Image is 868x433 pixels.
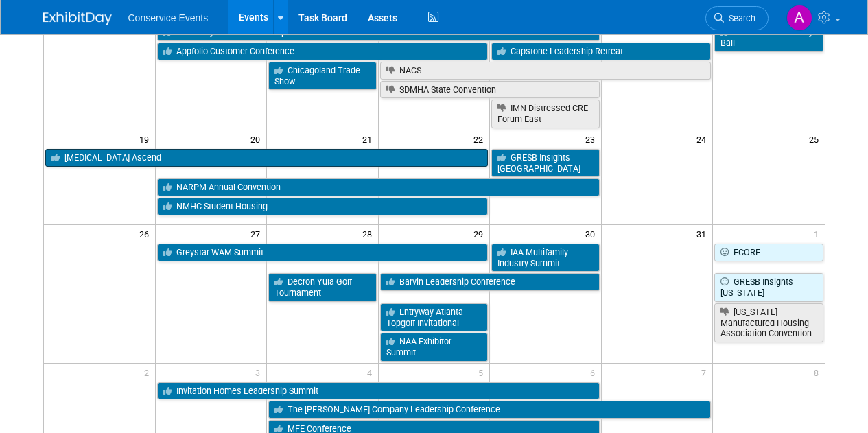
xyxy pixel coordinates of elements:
span: 29 [472,225,489,242]
span: 1 [812,225,825,242]
a: NMHC Student Housing [157,198,489,215]
span: 21 [361,130,378,148]
span: 8 [812,364,825,381]
span: 3 [254,364,266,381]
a: GRESB Insights [GEOGRAPHIC_DATA] [491,149,600,177]
span: Conservice Events [128,12,209,23]
a: The [PERSON_NAME] Company Leadership Conference [268,401,711,419]
a: Greystar WAM Summit [157,244,489,261]
span: 28 [361,225,378,242]
span: 7 [700,364,712,381]
a: SDMHA State Convention [380,81,600,99]
span: 4 [366,364,378,381]
a: NARPM Annual Convention [157,178,600,196]
span: 20 [249,130,266,148]
img: ExhibitDay [43,12,112,25]
span: 24 [695,130,712,148]
a: Appfolio Customer Conference [157,43,489,60]
span: 26 [138,225,155,242]
a: Chicagoland Trade Show [268,62,377,90]
a: Capstone Leadership Retreat [491,43,711,60]
span: Search [724,13,755,23]
a: Entryway Atlanta Topgolf Invitational [380,303,489,331]
a: NAA Exhibitor Summit [380,333,489,361]
a: IMN Distressed CRE Forum East [491,100,600,128]
a: TruAmerica Butterfly Ball [714,23,823,51]
a: [MEDICAL_DATA] Ascend [45,149,489,167]
a: GRESB Insights [US_STATE] [714,273,823,301]
span: 23 [584,130,601,148]
a: NACS [380,62,712,80]
a: Barvin Leadership Conference [380,273,600,291]
a: IAA Multifamily Industry Summit [491,244,600,272]
span: 30 [584,225,601,242]
span: 2 [143,364,155,381]
a: Invitation Homes Leadership Summit [157,382,600,400]
span: 31 [695,225,712,242]
a: Decron Yula Golf Tournament [268,273,377,301]
span: 22 [472,130,489,148]
span: 19 [138,130,155,148]
span: 25 [808,130,825,148]
a: Search [705,6,769,30]
a: [US_STATE] Manufactured Housing Association Convention [714,303,823,342]
img: Amanda Terrano [786,5,812,31]
span: 6 [589,364,601,381]
a: ECORE [714,244,823,261]
span: 5 [477,364,489,381]
span: 27 [249,225,266,242]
